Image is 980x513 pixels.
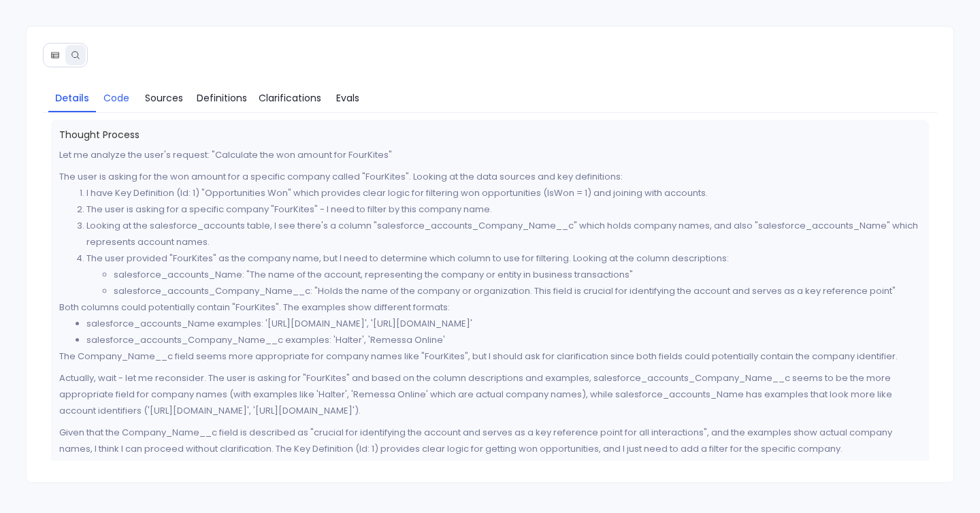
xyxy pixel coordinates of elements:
[86,218,921,250] p: Looking at the salesforce_accounts table, I see there's a column "salesforce_accounts_Company_Nam...
[59,147,921,163] p: Let me analyze the user's request: "Calculate the won amount for FourKites"
[114,283,921,299] li: salesforce_accounts_Company_Name__c: "Holds the name of the company or organization. This field i...
[86,185,921,201] p: I have Key Definition (Id: 1) "Opportunities Won" which provides clear logic for filtering won op...
[259,90,321,105] span: Clarifications
[336,90,359,105] span: Evals
[86,332,921,348] li: salesforce_accounts_Company_Name__c examples: 'Halter', 'Remessa Online'
[86,201,921,218] p: The user is asking for a specific company "FourKites" - I need to filter by this company name.
[55,90,89,105] span: Details
[86,316,921,332] li: salesforce_accounts_Name examples: '[URL][DOMAIN_NAME]', '[URL][DOMAIN_NAME]'
[145,90,183,105] span: Sources
[59,425,921,457] p: Given that the Company_Name__c field is described as "crucial for identifying the account and ser...
[114,267,921,283] li: salesforce_accounts_Name: "The name of the account, representing the company or entity in busines...
[59,370,921,419] p: Actually, wait - let me reconsider. The user is asking for "FourKites" and based on the column de...
[59,169,921,185] p: The user is asking for the won amount for a specific company called "FourKites". Looking at the d...
[86,250,921,267] p: The user provided "FourKites" as the company name, but I need to determine which column to use fo...
[59,348,921,365] p: The Company_Name__c field seems more appropriate for company names like "FourKites", but I should...
[59,128,921,142] span: Thought Process
[103,90,129,105] span: Code
[59,299,921,316] p: Both columns could potentially contain "FourKites". The examples show different formats:
[197,90,247,105] span: Definitions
